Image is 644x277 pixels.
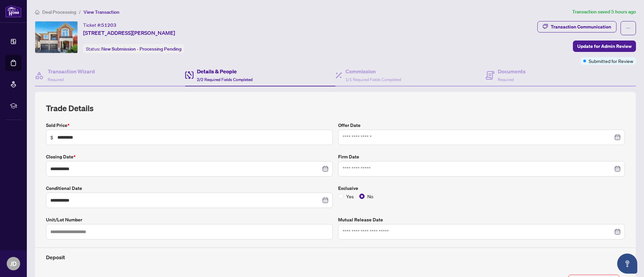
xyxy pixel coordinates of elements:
label: Closing Date [46,153,333,160]
label: Unit/Lot Number [46,216,333,223]
span: New Submission - Processing Pending [101,46,181,52]
div: Transaction Communication [551,21,611,32]
h4: Deposit [46,253,625,261]
span: JD [10,259,17,268]
label: Conditional Date [46,185,333,192]
span: 1/1 Required Fields Completed [345,77,401,82]
span: Deal Processing [42,9,76,15]
span: 51203 [101,22,116,28]
button: Transaction Communication [537,21,616,32]
h2: Trade Details [46,103,625,114]
img: IMG-W12350013_1.jpg [35,21,77,53]
div: Status: [83,44,184,53]
h4: Details & People [197,67,253,75]
h4: Transaction Wizard [48,67,95,75]
span: Yes [343,193,357,200]
label: Sold Price [46,122,333,129]
div: Ticket #: [83,21,116,29]
label: Exclusive [338,185,625,192]
h4: Documents [498,67,526,75]
span: home [35,10,40,14]
button: Update for Admin Review [573,41,636,52]
span: [STREET_ADDRESS][PERSON_NAME] [83,29,175,37]
h4: Commission [345,67,401,75]
label: Firm Date [338,153,625,160]
span: Update for Admin Review [577,41,632,52]
span: $ [50,134,53,141]
img: logo [5,5,21,17]
span: 2/2 Required Fields Completed [197,77,253,82]
span: ellipsis [626,26,631,30]
label: Mutual Release Date [338,216,625,223]
article: Transaction saved 5 hours ago [572,8,636,16]
label: Offer Date [338,122,625,129]
span: Required [48,77,64,82]
span: No [365,193,376,200]
button: Open asap [617,254,637,274]
span: View Transaction [84,9,119,15]
span: Submitted for Review [589,57,633,65]
span: Required [498,77,514,82]
li: / [79,8,81,16]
